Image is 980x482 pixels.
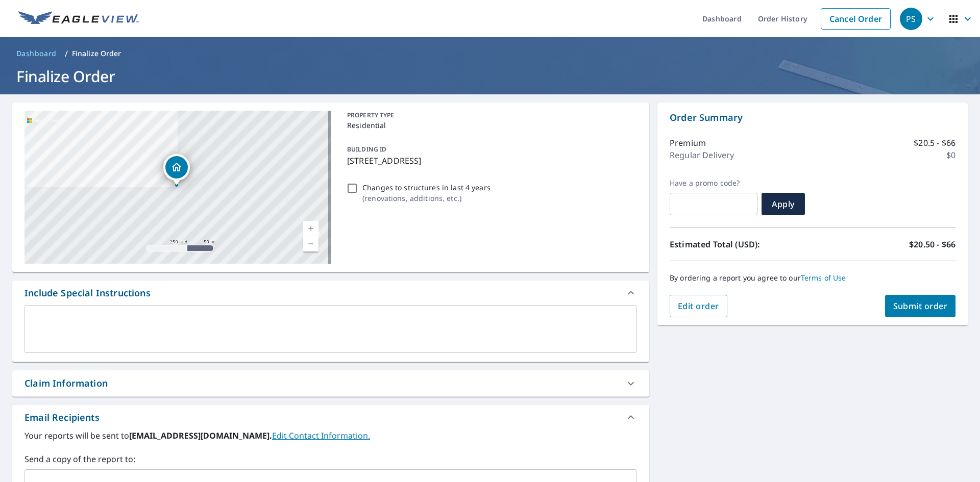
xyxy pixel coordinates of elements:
[801,273,846,283] a: Terms of Use
[303,236,318,251] a: Current Level 17, Zoom Out
[72,48,121,59] p: Finalize Order
[163,154,190,186] div: Dropped pin, building 1, Residential property, 34 Eve Dr Asheville, NC 28806
[670,179,757,188] label: Have a promo code?
[12,45,61,62] a: Dashboard
[303,221,318,236] a: Current Level 17, Zoom In
[12,66,968,87] h1: Finalize Order
[670,111,955,124] p: Order Summary
[18,11,139,27] img: EV Logo
[347,145,386,154] p: BUILDING ID
[946,149,955,161] p: $0
[670,238,813,250] p: Estimated Total (USD):
[362,182,491,193] p: Changes to structures in last 4 years
[12,370,649,396] div: Claim Information
[16,48,57,59] span: Dashboard
[347,111,633,120] p: PROPERTY TYPE
[770,198,797,210] span: Apply
[24,376,108,390] div: Claim Information
[12,405,649,429] div: Email Recipients
[24,286,151,300] div: Include Special Instructions
[12,45,968,62] nav: breadcrumb
[129,430,272,441] b: [EMAIL_ADDRESS][DOMAIN_NAME].
[65,47,68,60] li: /
[670,149,734,161] p: Regular Delivery
[900,8,922,30] div: PS
[678,300,719,312] span: Edit order
[893,300,948,312] span: Submit order
[909,238,955,250] p: $20.50 - $66
[24,411,100,424] div: Email Recipients
[670,295,727,317] button: Edit order
[12,281,649,305] div: Include Special Instructions
[762,193,805,215] button: Apply
[885,295,956,317] button: Submit order
[24,453,637,465] label: Send a copy of the report to:
[821,8,891,30] a: Cancel Order
[670,137,706,149] p: Premium
[670,273,955,283] p: By ordering a report you agree to our
[272,430,370,441] a: EditContactInfo
[347,155,633,167] p: [STREET_ADDRESS]
[362,193,491,204] p: ( renovations, additions, etc. )
[24,429,637,442] label: Your reports will be sent to
[914,137,955,149] p: $20.5 - $66
[347,120,633,131] p: Residential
